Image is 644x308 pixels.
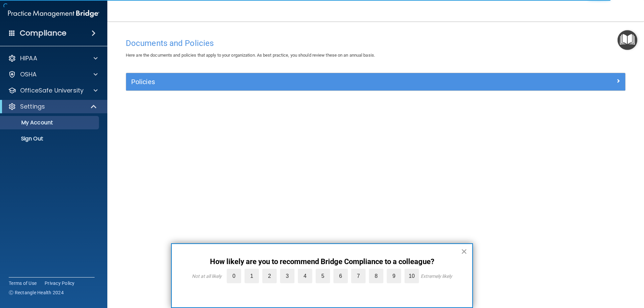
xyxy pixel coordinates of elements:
[4,135,96,142] p: Sign Out
[9,289,64,296] span: Ⓒ Rectangle Health 2024
[126,53,375,58] span: Here are the documents and policies that apply to your organization. As best practice, you should...
[421,273,452,279] div: Extremely likely
[4,119,96,126] p: My Account
[351,269,366,283] label: 7
[245,269,259,283] label: 1
[333,269,348,283] label: 6
[20,70,37,78] p: OSHA
[20,103,45,111] p: Settings
[45,280,75,287] a: Privacy Policy
[227,269,241,283] label: 0
[618,30,637,50] button: Open Resource Center
[131,78,495,85] h5: Policies
[192,273,222,279] div: Not at all likely
[280,269,294,283] label: 3
[185,257,459,266] p: How likely are you to recommend Bridge Compliance to a colleague?
[316,269,330,283] label: 5
[387,269,401,283] label: 9
[126,39,626,48] h4: Documents and Policies
[20,28,66,38] h4: Compliance
[20,86,84,95] p: OfficeSafe University
[405,269,419,283] label: 10
[298,269,312,283] label: 4
[369,269,383,283] label: 8
[20,54,37,62] p: HIPAA
[9,280,37,287] a: Terms of Use
[8,7,99,20] img: PMB logo
[262,269,277,283] label: 2
[461,246,467,257] button: Close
